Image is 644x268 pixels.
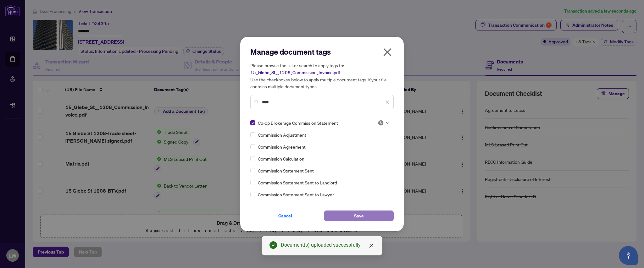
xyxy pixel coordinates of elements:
button: Open asap [619,246,638,265]
button: Save [324,211,394,221]
span: Commission Agreement [258,143,306,150]
span: Cancel [278,211,292,221]
span: close [385,100,390,104]
span: Commission Statement Sent to Landlord [258,179,337,186]
button: Cancel [250,211,320,221]
span: Commission Statement Sent [258,167,314,174]
span: close [382,47,392,57]
span: Commission Adjustment [258,131,306,138]
span: 15_Glebe_St__1208_Commission_Invoice.pdf [250,70,340,75]
div: Document(s) uploaded successfully. [281,241,375,249]
span: close [369,243,374,248]
span: Commission Statement Sent to Lawyer [258,191,334,198]
span: Commission Calculation [258,155,304,162]
h2: Manage document tags [250,47,394,57]
img: status [378,120,384,126]
span: Save [354,211,364,221]
span: Pending Review [378,120,390,126]
span: Co-op Brokerage Commission Statement [258,119,338,126]
a: Close [368,242,375,249]
span: check-circle [269,241,277,249]
h5: Please browse the list or search to apply tags to: Use the checkboxes below to apply multiple doc... [250,62,394,90]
